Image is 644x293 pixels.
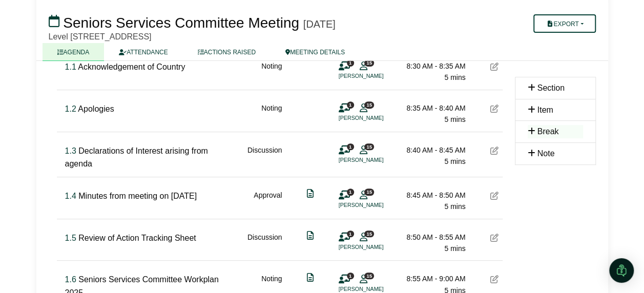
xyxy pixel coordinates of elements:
[254,190,282,213] div: Approval
[78,62,185,71] span: Acknowledgement of Country
[78,234,196,242] span: Review of Action Tracking Sheet
[394,60,466,72] div: 8:30 AM - 8:35 AM
[537,149,555,158] span: Note
[271,43,360,61] a: MEETING DETAILS
[444,157,465,165] span: 5 mins
[537,83,565,92] span: Section
[65,234,76,242] span: Click to fine tune number
[394,102,466,114] div: 8:35 AM - 8:40 AM
[183,43,271,61] a: ACTIONS RAISED
[65,146,208,169] span: Declarations of Interest arising from agenda
[339,72,416,80] li: [PERSON_NAME]
[65,275,76,284] span: Click to fine tune number
[339,201,416,210] li: [PERSON_NAME]
[347,59,354,66] span: 1
[347,273,354,279] span: 1
[394,232,466,243] div: 8:50 AM - 8:55 AM
[339,156,416,164] li: [PERSON_NAME]
[394,190,466,201] div: 8:45 AM - 8:50 AM
[261,60,282,83] div: Noting
[339,243,416,252] li: [PERSON_NAME]
[444,202,465,211] span: 5 mins
[364,273,374,279] span: 15
[261,102,282,125] div: Noting
[65,192,76,200] span: Click to fine tune number
[43,43,105,61] a: AGENDA
[394,273,466,284] div: 8:55 AM - 9:00 AM
[104,43,182,61] a: ATTENDANCE
[78,192,197,200] span: Minutes from meeting on [DATE]
[364,59,374,66] span: 15
[364,101,374,108] span: 15
[65,104,76,113] span: Click to fine tune number
[444,115,465,123] span: 5 mins
[347,231,354,237] span: 1
[537,127,559,136] span: Break
[444,73,465,81] span: 5 mins
[533,14,595,33] button: Export
[347,189,354,195] span: 1
[537,106,553,114] span: Item
[347,101,354,108] span: 1
[247,144,282,171] div: Discussion
[65,62,76,71] span: Click to fine tune number
[49,32,152,41] span: Level [STREET_ADDRESS]
[303,18,336,30] div: [DATE]
[364,189,374,195] span: 15
[247,232,282,255] div: Discussion
[364,143,374,150] span: 15
[347,143,354,150] span: 1
[444,244,465,253] span: 5 mins
[78,104,114,113] span: Apologies
[63,15,299,31] span: Seniors Services Committee Meeting
[609,258,634,283] div: Open Intercom Messenger
[339,114,416,122] li: [PERSON_NAME]
[394,144,466,156] div: 8:40 AM - 8:45 AM
[364,231,374,237] span: 15
[65,146,76,155] span: Click to fine tune number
